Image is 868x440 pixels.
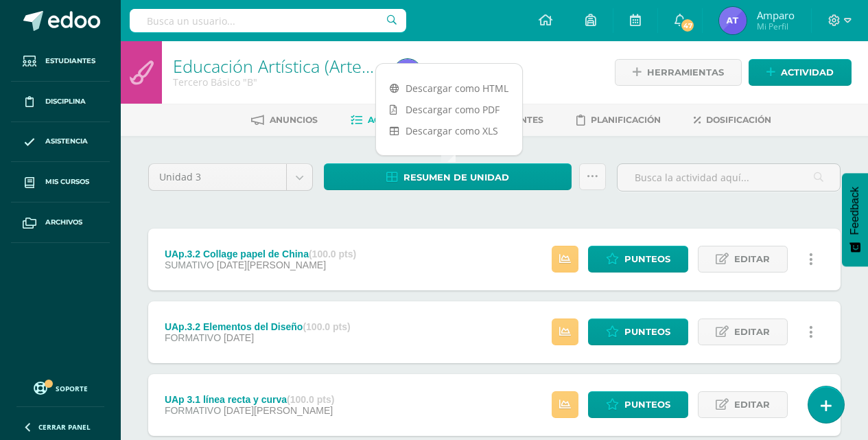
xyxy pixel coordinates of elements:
a: Soporte [16,378,104,397]
a: Punteos [588,319,688,345]
span: Estudiantes [45,56,95,67]
div: UAp 3.1 línea recta y curva [165,394,334,405]
span: Soporte [56,384,88,393]
strong: (100.0 pts) [303,321,350,332]
span: Planificación [591,115,661,125]
a: Actividades [351,109,428,131]
span: Editar [734,319,770,345]
span: Punteos [624,392,670,417]
a: Unidad 3 [149,164,312,190]
a: Punteos [588,246,688,273]
span: Anuncios [270,115,318,125]
div: UAp.3.2 Elementos del Diseño [165,321,351,332]
a: Actividad [749,59,852,86]
a: Archivos [11,202,110,243]
span: Resumen de unidad [403,165,509,190]
strong: (100.0 pts) [287,394,334,405]
span: Amparo [757,8,795,22]
span: Punteos [624,246,670,272]
a: Descargar como PDF [376,99,522,120]
a: Descargar como HTML [376,78,522,99]
a: Anuncios [251,109,318,131]
a: Asistencia [11,122,110,163]
span: Disciplina [45,96,86,107]
div: Tercero Básico 'B' [173,76,377,89]
span: SUMATIVO [165,259,214,270]
input: Busca la actividad aquí... [618,164,840,191]
span: FORMATIVO [165,332,221,343]
a: Estudiantes [11,41,110,82]
img: bd84c7b2c6fa4f7db7a76ceac057b2a5.png [719,7,747,34]
span: [DATE] [224,332,254,343]
img: bd84c7b2c6fa4f7db7a76ceac057b2a5.png [394,59,421,86]
h1: Educación Artística (Artes Visuales) [173,56,377,76]
span: Actividades [368,115,428,125]
span: Unidad 3 [159,164,276,190]
span: Cerrar panel [38,422,91,432]
span: Mi Perfil [757,21,795,32]
a: Resumen de unidad [324,163,572,190]
a: Educación Artística (Artes Visuales) [173,54,443,78]
a: Herramientas [615,59,742,86]
span: [DATE][PERSON_NAME] [224,405,333,416]
span: Mis cursos [45,176,89,187]
button: Feedback - Mostrar encuesta [842,173,868,266]
a: Punteos [588,391,688,418]
a: Disciplina [11,82,110,122]
span: Punteos [624,319,670,345]
span: Editar [734,246,770,272]
strong: (100.0 pts) [309,248,356,259]
span: Actividad [781,60,834,85]
a: Descargar como XLS [376,120,522,141]
a: Planificación [576,109,661,131]
span: FORMATIVO [165,405,221,416]
span: Archivos [45,217,82,228]
a: Dosificación [694,109,771,131]
a: Mis cursos [11,162,110,202]
span: Feedback [849,187,861,235]
span: [DATE][PERSON_NAME] [217,259,326,270]
span: Dosificación [706,115,771,125]
input: Busca un usuario... [130,9,406,32]
span: Asistencia [45,136,88,147]
span: 47 [680,18,695,33]
span: Editar [734,392,770,417]
div: UAp.3.2 Collage papel de China [165,248,356,259]
span: Herramientas [647,60,724,85]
